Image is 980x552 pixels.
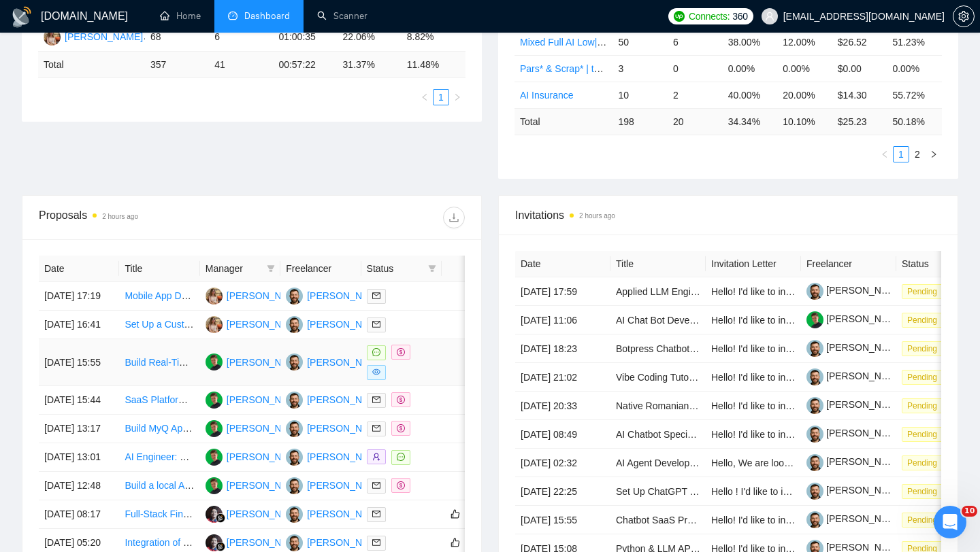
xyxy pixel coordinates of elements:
[902,371,948,382] a: Pending
[228,11,238,20] span: dashboard
[372,424,380,432] span: mail
[832,82,887,108] td: $14.30
[397,453,405,461] span: message
[44,31,143,41] a: AV[PERSON_NAME]
[206,449,223,466] img: MB
[227,535,305,550] div: [PERSON_NAME]
[902,400,948,411] a: Pending
[372,510,380,518] span: mail
[307,535,385,550] div: [PERSON_NAME]
[227,506,305,521] div: [PERSON_NAME]
[610,420,706,449] td: AI Chatbot Specialist
[227,449,305,464] div: [PERSON_NAME]
[39,282,119,311] td: [DATE] 17:19
[610,363,706,392] td: Vibe Coding Tutor and Pair Programming Partner Needed
[902,485,948,496] a: Pending
[206,508,305,519] a: SS[PERSON_NAME]
[307,506,385,521] div: [PERSON_NAME]
[286,508,385,519] a: VK[PERSON_NAME]
[612,82,668,108] td: 10
[832,55,887,82] td: $0.00
[286,353,303,370] img: VK
[267,264,275,273] span: filter
[877,146,893,162] button: left
[307,478,385,493] div: [PERSON_NAME]
[451,508,460,519] span: like
[338,23,402,52] td: 22.06%
[206,534,223,551] img: SS
[273,23,337,52] td: 01:00:35
[832,108,887,135] td: $ 25.23
[806,399,904,410] a: [PERSON_NAME]
[206,316,223,333] img: AV
[806,370,904,381] a: [PERSON_NAME]
[206,318,305,329] a: AV[PERSON_NAME]
[264,258,278,279] span: filter
[367,261,423,276] span: Status
[877,146,893,162] li: Previous Page
[307,392,385,407] div: [PERSON_NAME]
[723,108,778,135] td: 34.34 %
[674,11,685,22] img: upwork-logo.png
[668,108,723,135] td: 20
[806,313,904,324] a: [PERSON_NAME]
[206,451,305,462] a: MB[PERSON_NAME]
[806,513,904,524] a: [PERSON_NAME]
[520,90,574,101] a: AI Insurance
[514,108,612,135] td: Total
[777,55,832,82] td: 0.00%
[372,292,380,300] span: mail
[902,343,948,353] a: Pending
[39,443,119,472] td: [DATE] 13:01
[286,479,385,490] a: VK[PERSON_NAME]
[610,251,706,277] th: Title
[125,290,492,301] a: Mobile App Development (iOS/Android) with AI Integration – (Freemium + Subscription)
[402,23,465,52] td: 8.82%
[125,537,460,548] a: Integration of 11Labs Conversational Agent with Custom Agentic Mesh Platform
[926,146,942,162] li: Next Page
[902,455,943,470] span: Pending
[616,286,793,297] a: Applied LLM Engineer (Prompt Specialist)
[887,55,942,82] td: 0.00%
[515,506,610,534] td: [DATE] 15:55
[902,286,948,296] a: Pending
[119,339,199,386] td: Build Real-Time AI Voice Receptionist for Dental Clinic
[307,449,385,464] div: [PERSON_NAME]
[125,480,412,491] a: Build a local AI RAG application with complex Document Processing
[372,396,380,404] span: mail
[244,10,290,22] span: Dashboard
[227,478,305,493] div: [PERSON_NAME]
[125,508,446,519] a: Full-Stack Finisher: Polish & Ship 5 (80% Complete) MVPs in a 5-Day Sprint
[806,428,904,438] a: [PERSON_NAME]
[806,397,823,414] img: c1-JWQDXWEy3CnA6sRtFzzU22paoDq5cZnWyBNc3HWqwvuW0qNnjm1CMP-YmbEEtPC
[39,207,252,228] div: Proposals
[286,451,385,462] a: VK[PERSON_NAME]
[372,453,380,461] span: user-add
[39,415,119,443] td: [DATE] 13:17
[832,29,887,55] td: $26.52
[125,451,489,462] a: AI Engineer: Expert in Python, NLP, Generative AI, Spark, Databricks, Azure & OpenAI
[206,422,305,433] a: MB[PERSON_NAME]
[206,261,261,276] span: Manager
[206,353,223,370] img: MB
[723,82,778,108] td: 40.00%
[421,93,429,101] span: left
[39,500,119,529] td: [DATE] 08:17
[668,82,723,108] td: 2
[206,477,223,494] img: MB
[515,392,610,420] td: [DATE] 20:33
[227,421,305,436] div: [PERSON_NAME]
[206,392,223,409] img: MB
[286,394,385,404] a: VK[PERSON_NAME]
[953,5,975,27] button: setting
[206,394,305,404] a: MB[PERSON_NAME]
[610,506,706,534] td: Chatbot SaaS Project
[119,282,199,311] td: Mobile App Development (iOS/Android) with AI Integration – (Freemium + Subscription)
[806,285,904,296] a: [PERSON_NAME]
[902,341,943,356] span: Pending
[610,449,706,477] td: AI Agent Developer for Vendor Research & Data Automation
[515,334,610,363] td: [DATE] 18:23
[902,370,943,385] span: Pending
[119,311,199,339] td: Set Up a Custom AI Chatbot Using OpenAI
[145,52,209,78] td: 357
